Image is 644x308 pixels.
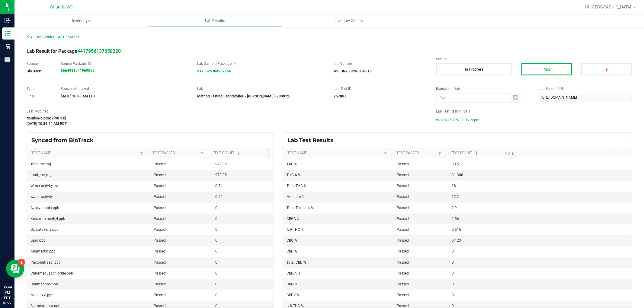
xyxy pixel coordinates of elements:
span: W-JUN25JCW01-0619.pdf [436,116,480,125]
span: 978.95 [215,173,227,177]
span: Passed [154,162,166,166]
span: Chlormequat chloride ppb [30,271,73,275]
a: Test ResultSortable [451,151,498,156]
span: 0 [452,271,454,275]
span: 31.306 [452,173,463,177]
span: Passed [397,227,409,232]
a: Inventory [14,14,148,27]
span: 2.9 [452,206,457,210]
strong: [DATE] 10:36:44 AM EDT [27,122,67,126]
span: Coumaphos ppb [30,282,58,286]
span: 0 [215,271,217,275]
inline-svg: Inbound [5,17,11,24]
span: Kresoxim-methyl ppb [30,217,65,221]
span: Sortable [474,151,479,156]
strong: Method Testing Laboratories - [PERSON_NAME] (900012) [197,94,290,98]
span: Passed [397,271,409,275]
span: Passed [397,206,409,210]
span: 0.516 [452,227,461,232]
span: Moisture % [287,195,304,199]
span: Passed [154,184,166,188]
a: 9173525384952766 [197,69,231,73]
span: Δ-8 THC % [287,304,304,308]
span: Passed [154,195,166,199]
span: 33.5 [452,162,459,166]
strong: [DATE] 10:06 AM EDT [61,94,96,98]
strong: 257803 [334,94,346,98]
strong: flourish-biotrack [v0.1.0] [27,116,66,120]
span: Passed [154,304,166,308]
span: All Lab Results [27,35,54,39]
label: Source Package ID [61,61,188,66]
span: Passed [397,249,409,253]
span: 0 [215,206,217,210]
span: 0 [215,260,217,265]
span: Passed [397,217,409,221]
span: Passed [397,195,409,199]
span: All Packages [58,35,79,39]
span: Δ-9 THC % [287,227,304,232]
span: 12.2 [452,195,459,199]
span: 0 [215,293,217,297]
p: 09/27 [3,301,12,305]
a: Lab Results [148,14,282,27]
span: Passed [154,238,166,243]
span: Passed [154,271,166,275]
span: Lab Result for Package [27,48,121,54]
inline-svg: Retail [5,43,11,49]
th: Note [500,148,609,159]
span: 0 [452,282,454,286]
span: Metalaxyl ppb [30,293,53,297]
span: Orlando WC [50,5,73,10]
span: Lab Results [197,18,233,24]
span: Inventory Counts [327,18,371,24]
span: Paclobutrazol ppb [30,260,61,265]
span: Total THC % [287,184,306,188]
span: Water activity aw [30,184,59,188]
a: Filter [138,150,145,157]
span: 0 [452,249,454,253]
span: total_thc_mg [30,173,52,177]
label: Lab Test ID [334,86,427,91]
label: Expiration Date [436,86,530,91]
span: Lab Test Results [287,137,338,144]
p: 06:44 PM EDT [3,284,12,301]
span: TAC % [287,162,297,166]
span: Hi, [GEOGRAPHIC_DATA]! [585,5,633,9]
span: Abamectin ppb [30,249,56,253]
span: Passed [397,184,409,188]
span: 0.54 [215,184,223,188]
inline-svg: Inventory [5,30,11,37]
span: Passed [154,260,166,265]
span: 0 [452,304,454,308]
button: Fail [581,63,632,75]
span: 0 [215,238,217,243]
label: Type [27,86,52,91]
span: Sortable [236,151,241,156]
a: 4417956137658220 [77,48,121,54]
span: Passed [154,249,166,253]
span: Passed [154,217,166,221]
label: Lab Results URL [539,86,632,91]
span: 0.54 [215,195,223,199]
label: Lab Test Result PDFs [436,109,632,114]
strong: W-JUN25JCW01-0619 [334,69,372,73]
span: Passed [397,162,409,166]
span: | [56,35,56,39]
span: water_activity [30,195,53,199]
strong: 6664981541969059 [61,68,95,73]
a: Filter [198,150,206,157]
span: CBN % [287,282,297,286]
span: Azoxystrobin ppb [30,206,59,210]
span: Total CBD % [287,260,306,265]
span: 0 [215,249,217,253]
a: Test NameSortable [31,151,138,156]
span: 0 [452,260,454,265]
span: Total thc mg [30,162,51,166]
a: Filter [436,150,443,157]
label: Sample Analyzed [61,86,188,91]
span: 978.95 [215,162,227,166]
a: Test ResultSortable [213,151,266,156]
